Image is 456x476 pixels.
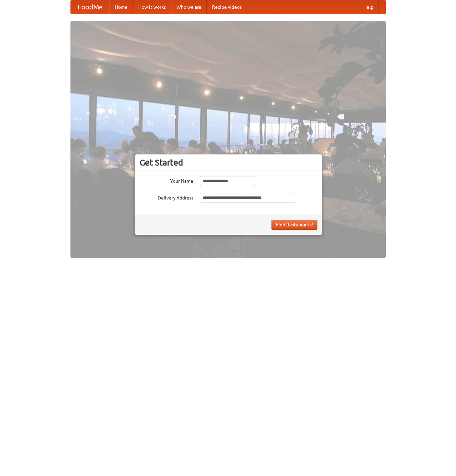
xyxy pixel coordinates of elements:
label: Delivery Address [140,193,193,201]
a: How it works [133,0,171,14]
a: Recipe videos [207,0,247,14]
a: Home [109,0,133,14]
button: Find Restaurants! [271,220,317,230]
a: FoodMe [71,0,109,14]
h3: Get Started [140,157,317,168]
a: Who we are [171,0,207,14]
label: Your Name [140,176,193,184]
a: Help [358,0,379,14]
